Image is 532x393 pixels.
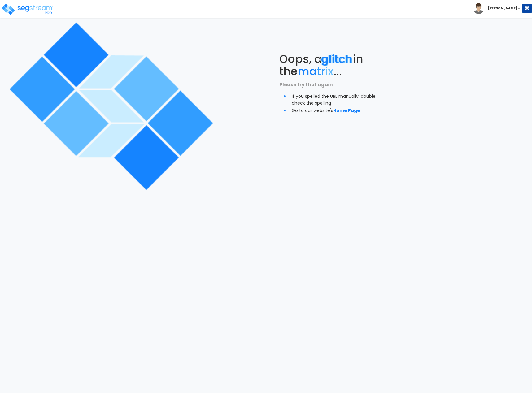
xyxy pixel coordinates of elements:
span: tr [317,63,325,79]
li: If you spelled the URL manually, double check the spelling [292,92,386,106]
span: Oops, a in the ... [279,51,363,79]
b: [PERSON_NAME] [488,6,517,11]
img: logo_pro_r.png [1,3,54,15]
span: ma [298,63,317,79]
span: glitch [322,51,353,67]
li: Go to our website's [292,106,386,114]
a: Home Page [333,107,360,114]
img: avatar.png [473,3,484,14]
span: ix [325,63,334,79]
p: Please try that again [279,81,386,89]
